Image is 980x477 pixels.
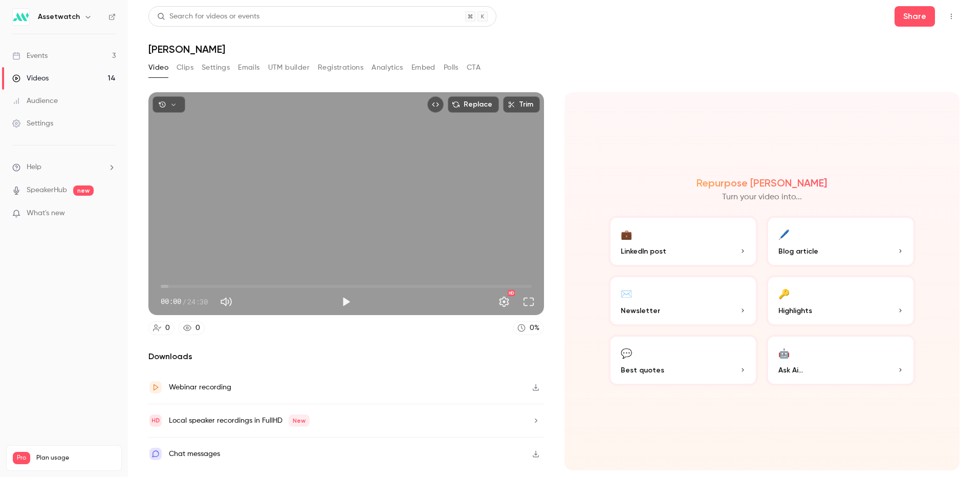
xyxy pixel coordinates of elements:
span: LinkedIn post [621,246,666,257]
div: Chat messages [169,448,220,460]
div: 00:00 [161,296,208,307]
button: 🔑Highlights [766,275,916,326]
a: 0 [148,321,175,335]
div: Settings [12,118,53,129]
span: Blog article [778,246,818,257]
div: 🤖 [778,345,790,361]
div: 0 [195,323,200,334]
button: Embed [411,59,435,76]
div: 💼 [621,226,632,242]
h1: [PERSON_NAME] [148,43,960,55]
div: 🔑 [778,285,790,301]
span: Ask Ai... [778,365,803,376]
button: Replace [448,96,499,113]
span: New [289,414,310,427]
button: CTA [467,59,481,76]
span: Best quotes [621,365,664,376]
span: Newsletter [621,305,660,316]
div: 0 % [530,323,539,334]
h2: Downloads [148,350,544,363]
div: 🖊️ [778,226,790,242]
div: 💬 [621,345,632,361]
div: Events [12,51,48,61]
button: UTM builder [268,59,310,76]
h2: Repurpose [PERSON_NAME] [696,177,827,189]
button: Emails [238,59,259,76]
div: 0 [165,323,170,334]
button: Video [148,59,168,76]
button: Registrations [318,59,363,76]
a: 0 [179,321,205,335]
button: Polls [444,59,459,76]
button: Clips [177,59,193,76]
button: 💼LinkedIn post [608,216,758,267]
span: Highlights [778,305,812,316]
button: Share [895,6,935,27]
p: Turn your video into... [722,191,802,203]
button: Full screen [518,292,539,312]
li: help-dropdown-opener [12,162,116,173]
span: / [182,296,186,307]
div: Videos [12,73,49,84]
div: Local speaker recordings in FullHD [169,414,310,427]
a: SpeakerHub [27,185,67,196]
button: Trim [503,96,540,113]
h6: Assetwatch [38,12,80,22]
div: Search for videos or events [157,11,259,22]
div: ✉️ [621,285,632,301]
span: Plan usage [36,454,115,462]
button: Analytics [372,59,403,76]
img: Assetwatch [13,9,29,25]
span: Pro [13,452,30,464]
a: 0% [513,321,544,335]
button: 💬Best quotes [608,335,758,386]
button: 🖊️Blog article [766,216,916,267]
button: Top Bar Actions [943,8,960,25]
button: Settings [494,292,514,312]
button: Settings [202,59,230,76]
span: new [73,185,94,196]
span: Help [27,162,41,173]
button: Embed video [427,96,444,113]
span: 24:30 [187,296,208,307]
div: Webinar recording [169,381,231,393]
div: HD [508,290,515,296]
div: Audience [12,96,58,106]
button: Play [336,292,356,312]
span: What's new [27,208,65,219]
button: ✉️Newsletter [608,275,758,326]
button: 🤖Ask Ai... [766,335,916,386]
button: Mute [216,292,236,312]
span: 00:00 [161,296,181,307]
